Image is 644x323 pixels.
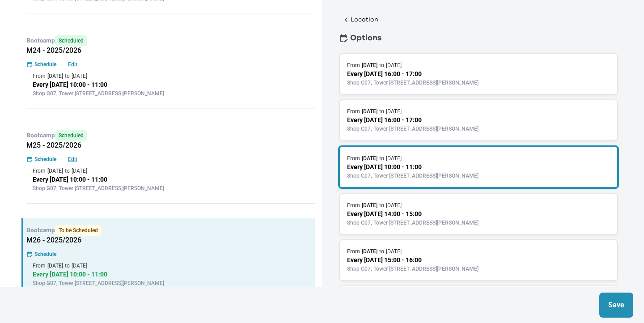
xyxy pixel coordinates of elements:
[33,184,309,192] p: Shop G07, Tower [STREET_ADDRESS][PERSON_NAME]
[47,167,63,175] p: [DATE]
[386,201,402,209] p: [DATE]
[55,225,102,236] span: To be Scheduled
[347,154,360,162] p: From
[362,61,377,69] p: [DATE]
[55,35,87,46] span: Scheduled
[599,293,633,318] button: Save
[72,167,87,175] p: [DATE]
[34,250,56,258] p: Schedule
[26,225,315,236] p: Bootcamp
[362,201,377,209] p: [DATE]
[379,247,384,255] p: to
[386,247,402,255] p: [DATE]
[347,201,360,209] p: From
[58,60,87,68] button: Edit
[33,279,309,287] p: Shop G07, Tower [STREET_ADDRESS][PERSON_NAME]
[362,154,377,162] p: [DATE]
[347,69,610,79] p: Every [DATE] 16:00 - 17:00
[347,265,610,273] p: Shop G07, Tower [STREET_ADDRESS][PERSON_NAME]
[34,155,56,163] p: Schedule
[26,46,315,55] h5: M24 - 2025/2026
[347,107,360,115] p: From
[72,72,87,80] p: [DATE]
[339,13,381,26] button: Location
[65,72,70,80] p: to
[379,201,384,209] p: to
[26,35,315,46] p: Bootcamp
[347,125,610,133] p: Shop G07, Tower [STREET_ADDRESS][PERSON_NAME]
[379,154,384,162] p: to
[47,72,63,80] p: [DATE]
[33,89,309,98] p: Shop G07, Tower [STREET_ADDRESS][PERSON_NAME]
[379,107,384,115] p: to
[347,209,610,219] p: Every [DATE] 14:00 - 15:00
[26,141,315,150] h5: M25 - 2025/2026
[33,80,309,89] p: Every [DATE] 10:00 - 11:00
[347,255,610,265] p: Every [DATE] 15:00 - 16:00
[347,219,610,227] p: Shop G07, Tower [STREET_ADDRESS][PERSON_NAME]
[347,247,360,255] p: From
[347,79,610,87] p: Shop G07, Tower [STREET_ADDRESS][PERSON_NAME]
[386,61,402,69] p: [DATE]
[58,155,87,163] button: Edit
[47,262,63,270] p: [DATE]
[33,167,46,175] p: From
[72,262,87,270] p: [DATE]
[26,236,315,245] h5: M26 - 2025/2026
[33,72,46,80] p: From
[386,154,402,162] p: [DATE]
[347,61,360,69] p: From
[33,175,309,184] p: Every [DATE] 10:00 - 11:00
[347,162,610,172] p: Every [DATE] 10:00 - 11:00
[65,167,70,175] p: to
[347,172,610,180] p: Shop G07, Tower [STREET_ADDRESS][PERSON_NAME]
[379,61,384,69] p: to
[65,262,70,270] p: to
[362,107,377,115] p: [DATE]
[26,130,315,141] p: Bootcamp
[350,32,381,44] p: Options
[386,107,402,115] p: [DATE]
[33,270,309,279] p: Every [DATE] 10:00 - 11:00
[351,15,378,24] p: Location
[33,262,46,270] p: From
[347,115,610,125] p: Every [DATE] 16:00 - 17:00
[55,130,87,141] span: Scheduled
[608,300,624,310] p: Save
[34,60,56,68] p: Schedule
[362,247,377,255] p: [DATE]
